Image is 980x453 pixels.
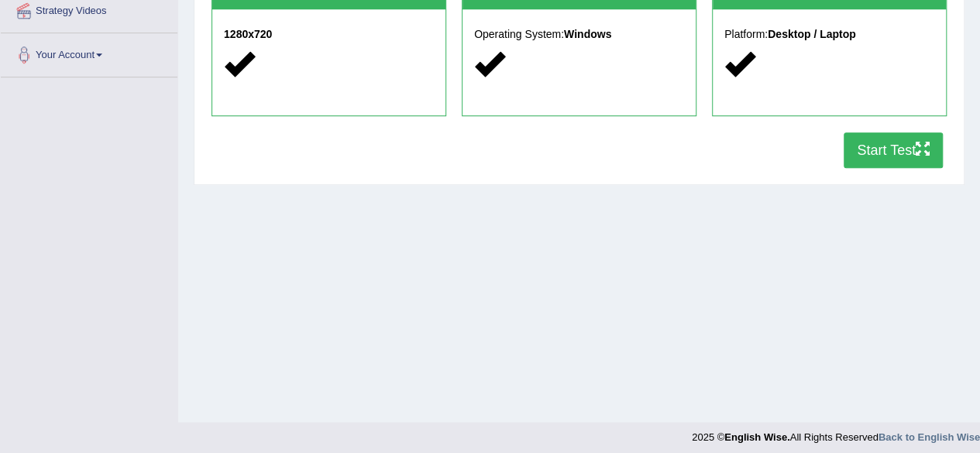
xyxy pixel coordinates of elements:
[224,28,272,40] strong: 1280x720
[1,33,177,72] a: Your Account
[879,431,980,443] a: Back to English Wise
[844,132,943,168] button: Start Test
[564,28,611,40] strong: Windows
[724,29,934,40] h5: Platform:
[724,431,789,443] strong: English Wise.
[692,422,980,444] div: 2025 © All Rights Reserved
[474,29,684,40] h5: Operating System:
[768,28,856,40] strong: Desktop / Laptop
